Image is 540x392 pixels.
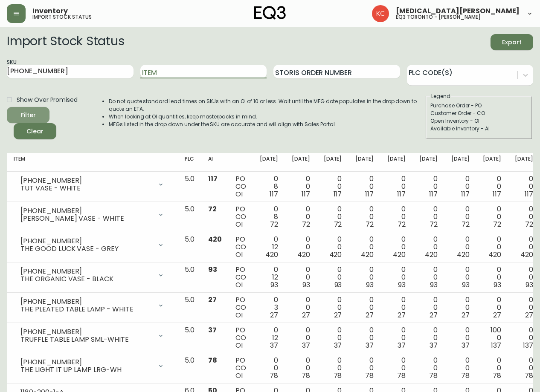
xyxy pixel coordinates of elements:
[235,310,243,320] span: OI
[525,371,533,380] span: 78
[462,219,470,229] span: 72
[324,357,342,380] div: 0 0
[7,34,124,50] h2: Import Stock Status
[178,262,201,293] td: 5.0
[387,266,406,289] div: 0 0
[260,326,278,349] div: 0 12
[14,326,171,345] div: [PHONE_NUMBER]TRUFFLE TABLE LAMP SML-WHITE
[461,189,470,199] span: 117
[260,266,278,289] div: 0 12
[355,205,374,228] div: 0 0
[235,189,243,199] span: OI
[208,174,218,184] span: 117
[483,357,501,380] div: 0 0
[292,357,310,380] div: 0 0
[361,250,374,259] span: 420
[451,357,470,380] div: 0 0
[270,371,278,380] span: 78
[491,34,533,50] button: Export
[17,95,78,104] span: Show Over Promised
[292,296,310,319] div: 0 0
[483,296,501,319] div: 0 0
[387,326,406,349] div: 0 0
[393,250,406,259] span: 420
[302,280,310,290] span: 93
[451,205,470,228] div: 0 0
[109,113,425,121] li: When looking at OI quantities, keep masterpacks in mind.
[355,326,374,349] div: 0 0
[178,153,201,172] th: PLC
[270,310,278,320] span: 27
[270,340,278,350] span: 37
[324,236,342,259] div: 0 0
[430,92,451,100] legend: Legend
[412,153,444,172] th: [DATE]
[14,296,171,315] div: [PHONE_NUMBER]THE PLEATED TABLE LAMP - WHITE
[235,371,243,380] span: OI
[396,8,520,14] span: [MEDICAL_DATA][PERSON_NAME]
[355,357,374,380] div: 0 0
[178,353,201,383] td: 5.0
[285,153,317,172] th: [DATE]
[178,232,201,262] td: 5.0
[292,175,310,198] div: 0 0
[387,357,406,380] div: 0 0
[208,325,217,335] span: 37
[14,175,171,194] div: [PHONE_NUMBER]TUT VASE - WHITE
[397,371,406,380] span: 78
[109,98,425,113] li: Do not quote standard lead times on SKUs with an OI of 10 or less. Wait until the MFG date popula...
[419,296,438,319] div: 0 0
[178,293,201,323] td: 5.0
[493,219,501,229] span: 72
[20,215,152,222] div: [PERSON_NAME] VASE - WHITE
[14,123,56,139] button: Clear
[302,310,310,320] span: 27
[270,219,278,229] span: 72
[483,175,501,198] div: 0 0
[451,326,470,349] div: 0 0
[365,371,374,380] span: 78
[235,296,246,319] div: PO CO
[483,326,501,349] div: 100 0
[515,236,533,259] div: 0 0
[366,310,374,320] span: 27
[7,153,178,172] th: Item
[515,357,533,380] div: 0 0
[491,340,501,350] span: 137
[525,219,533,229] span: 72
[20,245,152,253] div: THE GOOD LUCK VASE - GREY
[396,14,481,20] h5: eq3 toronto - [PERSON_NAME]
[235,266,246,289] div: PO CO
[14,266,171,285] div: [PHONE_NUMBER]THE ORGANIC VASE - BLACK
[235,236,246,259] div: PO CO
[497,37,526,48] span: Export
[270,280,278,290] span: 93
[20,177,152,184] div: [PHONE_NUMBER]
[515,326,533,349] div: 0 0
[355,296,374,319] div: 0 0
[20,358,152,366] div: [PHONE_NUMBER]
[208,234,222,244] span: 420
[20,366,152,374] div: THE LIGHT IT UP LAMP LRG-WH
[235,357,246,380] div: PO CO
[493,310,501,320] span: 27
[20,275,152,283] div: THE ORGANIC VASE - BLACK
[387,205,406,228] div: 0 0
[302,340,310,350] span: 37
[398,219,406,229] span: 72
[457,250,470,259] span: 420
[462,310,470,320] span: 27
[397,189,406,199] span: 117
[483,266,501,289] div: 0 0
[462,340,470,350] span: 37
[387,296,406,319] div: 0 0
[334,371,342,380] span: 78
[430,102,528,110] div: Purchase Order - PO
[260,296,278,319] div: 0 3
[292,326,310,349] div: 0 0
[488,250,501,259] span: 420
[419,205,438,228] div: 0 0
[334,189,342,199] span: 117
[461,371,470,380] span: 78
[444,153,476,172] th: [DATE]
